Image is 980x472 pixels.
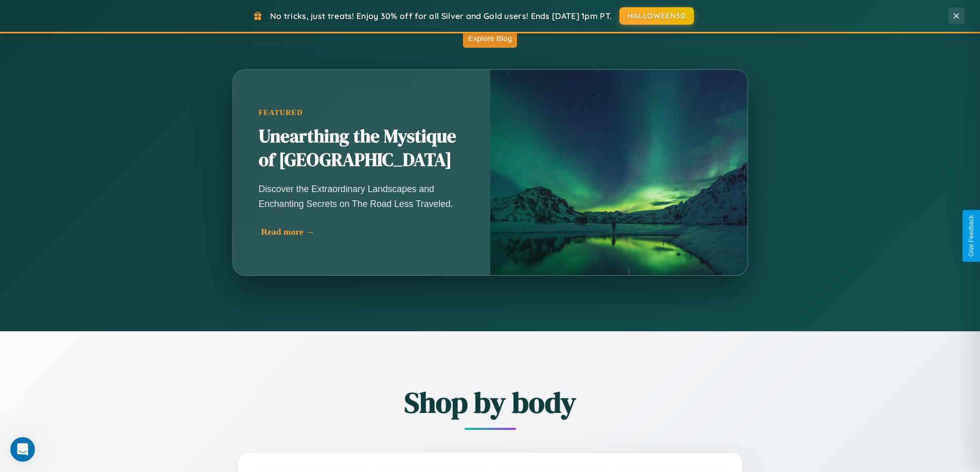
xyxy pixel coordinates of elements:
[259,108,465,117] div: Featured
[261,226,467,237] div: Read more →
[270,11,612,21] span: No tricks, just treats! Enjoy 30% off for all Silver and Gold users! Ends [DATE] 1pm PT.
[259,125,465,172] h2: Unearthing the Mystique of [GEOGRAPHIC_DATA]
[619,7,694,25] button: HALLOWEEN30
[182,383,799,422] h2: Shop by body
[463,29,517,48] button: Explore Blog
[259,182,465,211] p: Discover the Extraordinary Landscapes and Enchanting Secrets on The Road Less Traveled.
[968,215,975,257] div: Give Feedback
[10,437,35,462] iframe: Intercom live chat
